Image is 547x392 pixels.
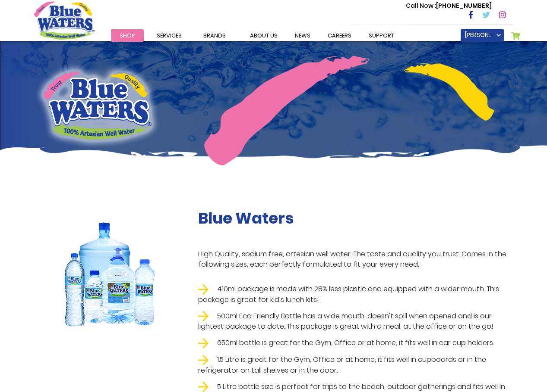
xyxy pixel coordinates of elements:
p: [PHONE_NUMBER] [406,1,492,10]
li: 500ml Eco Friendly Bottle has a wide mouth, doesn't spill when opened and is our lightest package... [198,311,513,332]
span: Shop [120,31,135,40]
a: support [360,29,403,42]
li: 410ml package is made with 28% less plastic and equipped with a wider mouth. This package is grea... [198,284,513,305]
p: High Quality, sodium free, artesian well water. The taste and quality you trust. Comes in the fol... [198,249,513,270]
li: 1.5 Litre is great for the Gym, Office or at home, it fits well in cupboards or in the refrigerat... [198,355,513,376]
li: 650ml bottle is great for the Gym, Office or at home, it fits well in car cup holders. [198,338,513,348]
a: about us [241,29,286,42]
h2: Blue Waters [198,209,513,227]
span: Services [157,31,182,40]
span: Call Now : [406,1,436,10]
a: careers [319,29,360,42]
a: News [286,29,319,42]
a: [PERSON_NAME] [461,29,504,42]
span: Brands [203,31,226,40]
a: store logo [34,1,95,39]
